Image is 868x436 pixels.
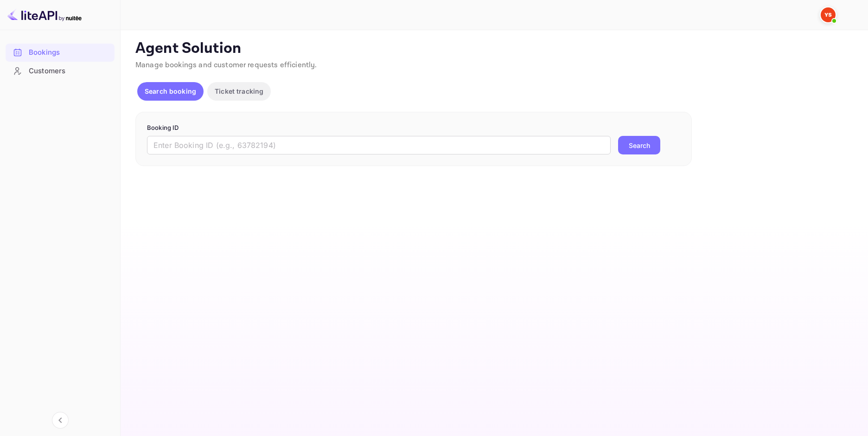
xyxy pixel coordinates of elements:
div: Customers [6,62,115,80]
div: Bookings [29,47,110,58]
p: Booking ID [147,123,680,133]
input: Enter Booking ID (e.g., 63782194) [147,136,611,154]
p: Search booking [145,86,196,96]
button: Collapse navigation [52,412,69,429]
span: Manage bookings and customer requests efficiently. [135,60,317,70]
a: Customers [6,62,115,79]
p: Agent Solution [135,39,851,58]
img: Yandex Support [821,7,836,22]
p: Ticket tracking [215,86,263,96]
div: Bookings [6,44,115,62]
div: Customers [29,66,110,77]
img: LiteAPI logo [7,7,82,22]
button: Search [618,136,660,154]
a: Bookings [6,44,115,61]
